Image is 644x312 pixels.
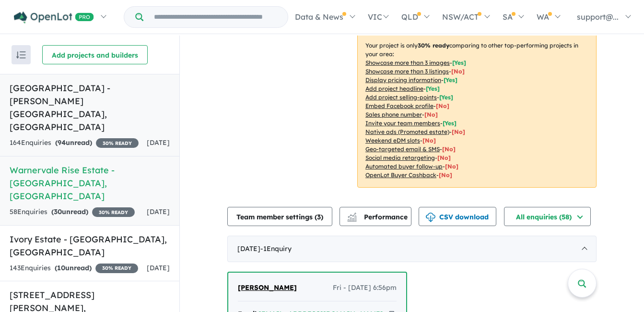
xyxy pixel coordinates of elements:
[426,213,435,222] img: download icon
[227,236,597,263] div: [DATE]
[54,207,62,216] span: 30
[365,154,435,161] u: Social media retargeting
[439,94,453,101] span: [ Yes ]
[437,154,451,161] span: [No]
[418,42,449,49] b: 30 % ready
[365,128,449,135] u: Native ads (Promoted estate)
[238,282,297,294] a: [PERSON_NAME]
[147,207,170,216] span: [DATE]
[424,111,438,118] span: [ No ]
[349,213,408,221] span: Performance
[227,207,332,226] button: Team member settings (3)
[439,171,452,179] span: [No]
[147,264,170,272] span: [DATE]
[92,207,135,217] span: 30 % READY
[10,164,170,203] h5: Warnervale Rise Estate - [GEOGRAPHIC_DATA] , [GEOGRAPHIC_DATA]
[419,207,496,226] button: CSV download
[444,76,457,84] span: [ Yes ]
[365,145,440,153] u: Geo-targeted email & SMS
[340,207,411,226] button: Performance
[145,7,286,27] input: Try estate name, suburb, builder or developer
[55,138,92,147] strong: ( unread)
[365,111,422,118] u: Sales phone number
[365,171,436,179] u: OpenLot Buyer Cashback
[10,82,170,133] h5: [GEOGRAPHIC_DATA] - [PERSON_NAME][GEOGRAPHIC_DATA] , [GEOGRAPHIC_DATA]
[16,51,26,59] img: sort.svg
[10,263,138,274] div: 143 Enquir ies
[238,283,297,292] span: [PERSON_NAME]
[10,206,135,218] div: 58 Enquir ies
[504,207,591,226] button: All enquiries (58)
[95,264,138,273] span: 30 % READY
[451,68,465,75] span: [ No ]
[436,102,449,109] span: [ No ]
[14,12,94,24] img: Openlot PRO Logo White
[58,138,66,147] span: 94
[365,102,433,109] u: Embed Facebook profile
[348,213,356,218] img: line-chart.svg
[365,59,450,66] u: Showcase more than 3 images
[57,264,65,272] span: 10
[365,68,449,75] u: Showcase more than 3 listings
[443,120,457,127] span: [ Yes ]
[96,138,139,148] span: 30 % READY
[452,59,466,66] span: [ Yes ]
[357,33,597,188] p: Your project is only comparing to other top-performing projects in your area: - - - - - - - - - -...
[333,282,397,294] span: Fri - [DATE] 6:56pm
[365,120,440,127] u: Invite your team members
[422,137,436,144] span: [No]
[365,85,423,92] u: Add project headline
[347,216,357,222] img: bar-chart.svg
[452,128,465,135] span: [No]
[317,213,321,221] span: 3
[365,76,441,84] u: Display pricing information
[147,138,170,147] span: [DATE]
[426,85,440,92] span: [ Yes ]
[365,137,420,144] u: Weekend eDM slots
[10,137,139,149] div: 164 Enquir ies
[10,233,170,259] h5: Ivory Estate - [GEOGRAPHIC_DATA] , [GEOGRAPHIC_DATA]
[260,244,292,253] span: - 1 Enquir y
[55,264,92,272] strong: ( unread)
[365,94,437,101] u: Add project selling-points
[42,45,148,64] button: Add projects and builders
[442,145,456,153] span: [No]
[577,12,619,22] span: support@...
[365,163,443,170] u: Automated buyer follow-up
[51,207,88,216] strong: ( unread)
[445,163,458,170] span: [No]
